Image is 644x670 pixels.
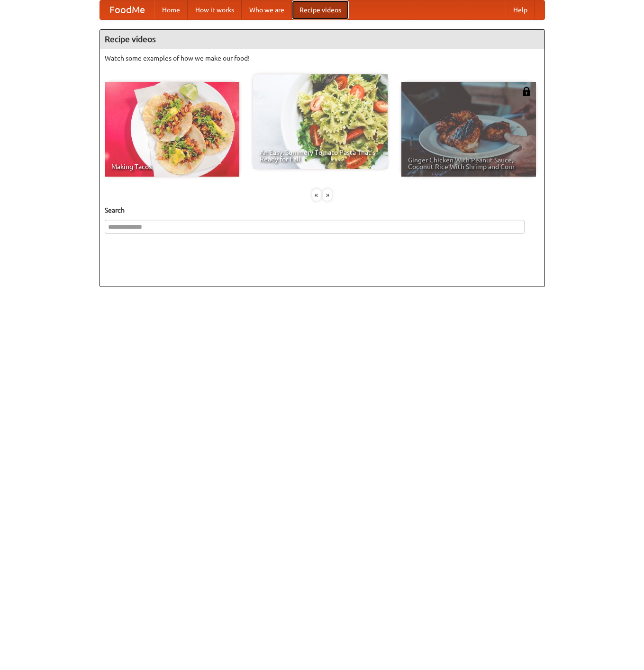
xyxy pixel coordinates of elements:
a: Help [506,0,535,19]
div: » [323,189,332,201]
a: How it works [188,0,242,19]
span: An Easy, Summery Tomato Pasta That's Ready for Fall [260,149,381,162]
img: 483408.png [522,87,531,96]
span: Making Tacos [111,163,233,170]
div: « [312,189,321,201]
h5: Search [105,205,540,215]
p: Watch some examples of how we make our food! [105,54,540,63]
a: Recipe videos [292,0,349,19]
a: Making Tacos [105,82,239,177]
a: Who we are [242,0,292,19]
h4: Recipe videos [100,30,544,49]
a: FoodMe [100,0,154,19]
a: An Easy, Summery Tomato Pasta That's Ready for Fall [253,74,388,169]
a: Home [154,0,188,19]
